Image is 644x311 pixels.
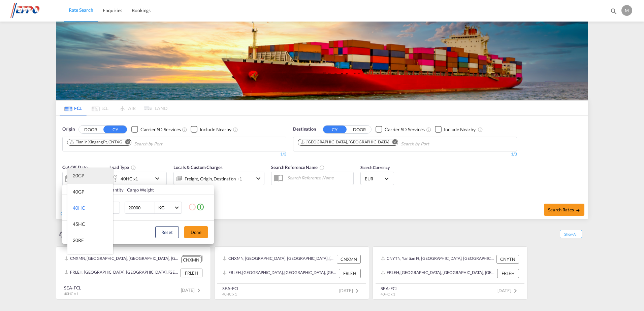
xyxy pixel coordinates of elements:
div: 40HC [73,205,85,211]
div: 40GP [73,188,85,195]
div: 45HC [73,221,85,228]
div: 20GP [73,172,85,179]
div: 20RE [73,237,84,244]
div: 40RE [73,253,84,260]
